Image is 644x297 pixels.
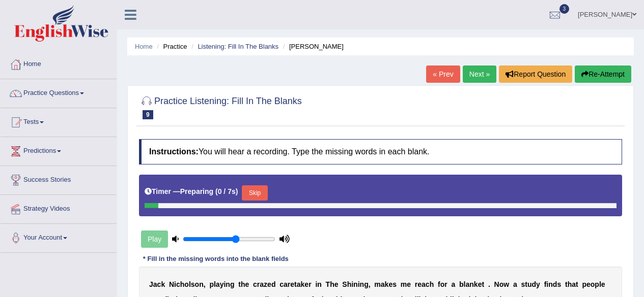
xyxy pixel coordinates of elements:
a: Home [135,43,153,50]
b: h [180,280,185,288]
b: i [546,280,548,288]
b: n [199,280,204,288]
b: n [360,280,365,288]
b: f [544,280,547,288]
b: e [245,280,249,288]
b: n [548,280,553,288]
b: w [503,280,509,288]
b: e [388,280,393,288]
b: e [601,280,605,288]
b: r [257,280,260,288]
b: T [326,280,330,288]
b: Instructions: [149,147,199,156]
b: h [568,280,572,288]
b: k [301,280,305,288]
b: i [223,280,226,288]
li: Practice [154,42,187,51]
b: d [271,280,276,288]
b: r [309,280,311,288]
b: d [553,280,557,288]
b: h [347,280,352,288]
b: e [417,280,422,288]
button: Skip [242,185,267,201]
button: Re-Attempt [575,65,631,83]
b: h [430,280,434,288]
b: J [149,280,153,288]
button: Report Question [499,65,572,83]
b: k [161,280,165,288]
b: p [209,280,214,288]
b: , [369,280,371,288]
b: n [317,280,322,288]
b: y [220,280,224,288]
b: , [204,280,206,288]
b: e [290,280,294,288]
b: N [494,280,499,288]
a: Next » [463,65,496,83]
div: * Fill in the missing words into the blank fields [139,254,293,264]
b: n [226,280,230,288]
b: ( [215,187,218,195]
b: i [351,280,353,288]
b: i [174,280,176,288]
a: Your Account [1,224,117,249]
b: c [426,280,430,288]
a: Tests [1,108,117,134]
b: e [407,280,411,288]
b: i [315,280,317,288]
b: k [474,280,478,288]
b: h [330,280,334,288]
h5: Timer — [145,188,238,195]
b: r [288,280,290,288]
span: 9 [143,110,153,119]
b: h [241,280,245,288]
b: a [422,280,426,288]
b: u [527,280,532,288]
b: a [284,280,288,288]
b: a [216,280,220,288]
b: . [488,280,490,288]
b: y [536,280,540,288]
b: r [415,280,417,288]
b: g [364,280,369,288]
a: Strategy Videos [1,195,117,220]
b: c [176,280,180,288]
b: o [184,280,189,288]
b: c [157,280,161,288]
b: S [342,280,347,288]
b: e [267,280,271,288]
a: Home [1,50,117,76]
b: t [565,280,568,288]
b: l [599,280,601,288]
b: c [253,280,257,288]
a: Listening: Fill In The Blanks [198,43,278,50]
b: 0 / 7s [218,187,236,195]
span: 3 [559,4,570,14]
b: p [595,280,599,288]
b: o [440,280,445,288]
b: l [189,280,191,288]
b: a [153,280,157,288]
a: « Prev [426,65,460,83]
b: s [191,280,195,288]
b: d [532,280,537,288]
li: [PERSON_NAME] [281,42,344,51]
b: N [169,280,174,288]
b: c [279,280,284,288]
b: e [304,280,309,288]
b: ) [236,187,238,195]
b: a [513,280,517,288]
b: a [451,280,455,288]
b: t [482,280,484,288]
b: t [576,280,578,288]
b: z [264,280,267,288]
b: m [374,280,380,288]
b: e [586,280,591,288]
a: Practice Questions [1,79,117,105]
b: Preparing [180,187,213,195]
b: k [385,280,389,288]
b: l [214,280,216,288]
b: e [478,280,482,288]
b: r [444,280,447,288]
b: a [297,280,301,288]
